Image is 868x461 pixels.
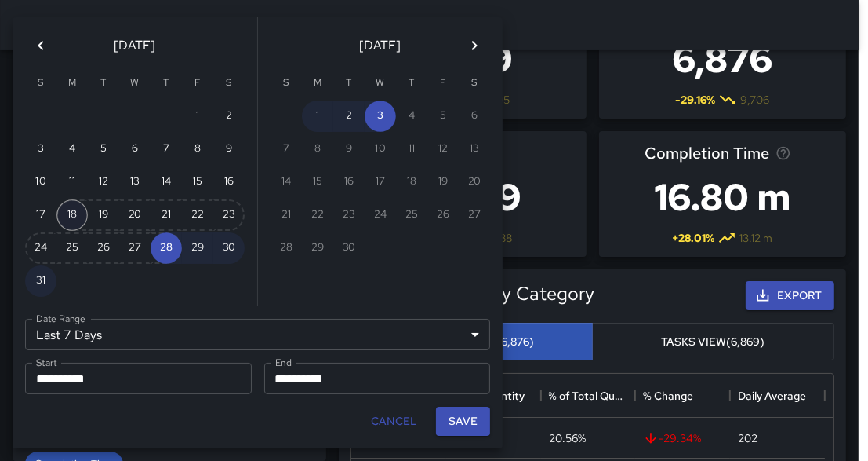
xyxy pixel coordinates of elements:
span: Monday [58,68,86,99]
button: 3 [365,101,396,132]
span: Tuesday [335,68,363,99]
button: 18 [56,199,88,231]
button: 23 [213,199,245,231]
button: 17 [25,199,56,231]
span: Friday [183,68,212,99]
button: 21 [151,199,182,231]
span: Tuesday [89,68,118,99]
span: Friday [429,68,457,99]
button: 11 [56,166,88,198]
button: 30 [213,232,245,264]
button: 6 [119,134,151,165]
button: Cancel [365,407,423,436]
span: Thursday [398,68,426,99]
span: Thursday [152,68,180,99]
button: 13 [119,166,151,198]
button: 9 [213,134,245,165]
button: 25 [56,232,88,264]
span: [DATE] [114,35,156,57]
button: 1 [182,101,213,132]
button: 4 [56,134,88,165]
button: 3 [25,134,56,165]
button: 19 [88,199,119,231]
span: Saturday [460,68,488,99]
button: 31 [25,265,56,297]
button: 24 [25,232,56,264]
button: 14 [151,166,182,198]
div: Last 7 Days [25,319,490,350]
button: 12 [88,166,119,198]
button: 28 [151,232,182,264]
button: 10 [25,166,56,198]
button: Next month [459,30,490,61]
span: Wednesday [366,68,394,99]
span: Monday [303,68,332,99]
button: 15 [182,166,213,198]
button: 26 [88,232,119,264]
label: Date Range [36,312,85,325]
button: 22 [182,199,213,231]
button: 29 [182,232,213,264]
button: 1 [302,101,333,132]
label: Start [36,356,57,369]
button: 5 [88,134,119,165]
button: 8 [182,134,213,165]
label: End [275,356,292,369]
button: 2 [333,101,365,132]
button: 20 [119,199,151,231]
button: 16 [213,166,245,198]
button: Previous month [25,30,56,61]
span: Wednesday [121,68,149,99]
button: 27 [119,232,151,264]
span: Sunday [272,68,300,99]
button: 7 [151,134,182,165]
button: Save [436,407,490,436]
button: 2 [213,101,245,132]
span: Saturday [215,68,243,99]
span: Sunday [27,68,55,99]
span: [DATE] [360,35,401,57]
